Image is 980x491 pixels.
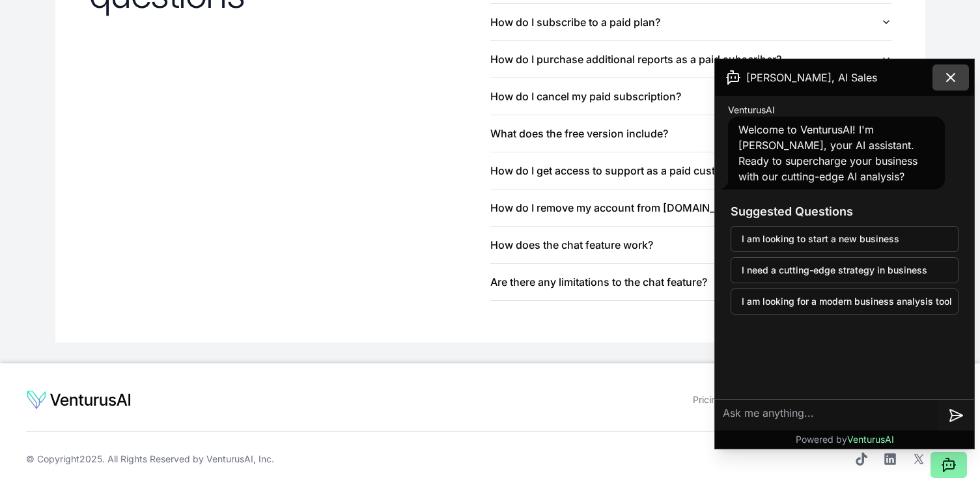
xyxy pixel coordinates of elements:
span: Welcome to VenturusAI! I'm [PERSON_NAME], your AI assistant. Ready to supercharge your business w... [738,123,917,183]
span: VenturusAI [728,104,775,117]
button: How do I get access to support as a paid customer? [490,152,891,189]
button: How do I cancel my paid subscription? [490,78,891,115]
button: I am looking to start a new business [731,226,959,252]
button: How do I subscribe to a paid plan? [490,4,891,40]
button: How do I remove my account from [DOMAIN_NAME]? [490,189,891,226]
a: Pricing [693,394,722,405]
button: What does the free version include? [490,115,891,152]
button: I am looking for a modern business analysis tool [731,288,959,315]
button: Are there any limitations to the chat feature? [490,264,891,300]
span: [PERSON_NAME], AI Sales [746,70,877,85]
button: How does the chat feature work? [490,227,891,263]
a: VenturusAI, Inc [206,453,272,464]
button: I need a cutting-edge strategy in business [731,257,959,283]
h3: Suggested Questions [731,203,959,221]
span: VenturusAI [847,434,894,445]
button: How do I purchase additional reports as a paid subscriber? [490,41,891,77]
img: logo [26,389,132,410]
span: © Copyright 2025 . All Rights Reserved by . [26,453,274,466]
p: Powered by [796,433,894,446]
